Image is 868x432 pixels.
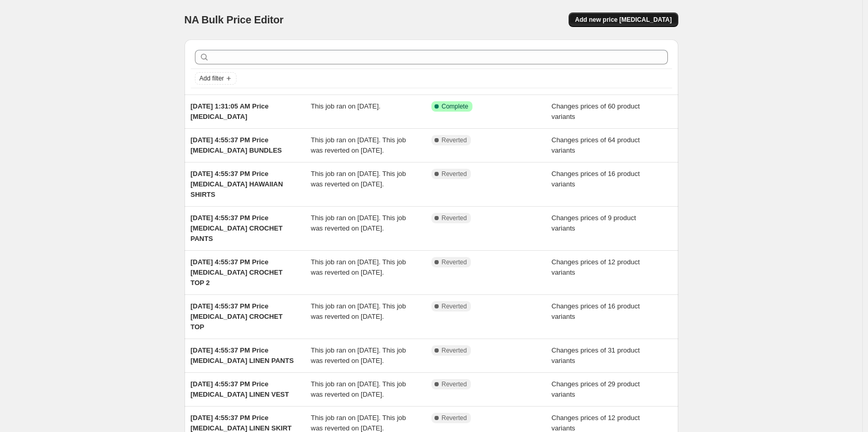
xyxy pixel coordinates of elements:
[311,346,406,365] span: This job ran on [DATE]. This job was reverted on [DATE].
[569,12,678,27] button: Add new price [MEDICAL_DATA]
[442,136,467,144] span: Reverted
[575,16,672,24] span: Add new price [MEDICAL_DATA]
[551,380,640,398] span: Changes prices of 29 product variants
[191,214,283,242] span: [DATE] 4:55:37 PM Price [MEDICAL_DATA] CROCHET PANTS
[551,102,640,120] span: Changes prices of 60 product variants
[551,302,640,320] span: Changes prices of 16 product variants
[551,136,640,154] span: Changes prices of 64 product variants
[195,72,236,85] button: Add filter
[191,380,289,398] span: [DATE] 4:55:37 PM Price [MEDICAL_DATA] LINEN VEST
[191,346,294,365] span: [DATE] 4:55:37 PM Price [MEDICAL_DATA] LINEN PANTS
[442,170,467,178] span: Reverted
[311,258,406,276] span: This job ran on [DATE]. This job was reverted on [DATE].
[311,170,406,188] span: This job ran on [DATE]. This job was reverted on [DATE].
[311,380,406,398] span: This job ran on [DATE]. This job was reverted on [DATE].
[442,346,467,355] span: Reverted
[311,214,406,232] span: This job ran on [DATE]. This job was reverted on [DATE].
[551,214,636,232] span: Changes prices of 9 product variants
[442,302,467,310] span: Reverted
[191,170,283,198] span: [DATE] 4:55:37 PM Price [MEDICAL_DATA] HAWAIIAN SHIRTS
[442,380,467,388] span: Reverted
[311,136,406,154] span: This job ran on [DATE]. This job was reverted on [DATE].
[442,214,467,222] span: Reverted
[311,414,406,432] span: This job ran on [DATE]. This job was reverted on [DATE].
[551,170,640,188] span: Changes prices of 16 product variants
[191,414,292,432] span: [DATE] 4:55:37 PM Price [MEDICAL_DATA] LINEN SKIRT
[551,258,640,276] span: Changes prices of 12 product variants
[311,302,406,320] span: This job ran on [DATE]. This job was reverted on [DATE].
[442,258,467,266] span: Reverted
[442,414,467,422] span: Reverted
[191,258,283,287] span: [DATE] 4:55:37 PM Price [MEDICAL_DATA] CROCHET TOP 2
[551,414,640,432] span: Changes prices of 12 product variants
[311,102,380,110] span: This job ran on [DATE].
[191,302,283,331] span: [DATE] 4:55:37 PM Price [MEDICAL_DATA] CROCHET TOP
[200,74,224,83] span: Add filter
[191,102,269,120] span: [DATE] 1:31:05 AM Price [MEDICAL_DATA]
[185,14,284,25] span: NA Bulk Price Editor
[191,136,282,154] span: [DATE] 4:55:37 PM Price [MEDICAL_DATA] BUNDLES
[442,102,468,111] span: Complete
[551,346,640,365] span: Changes prices of 31 product variants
